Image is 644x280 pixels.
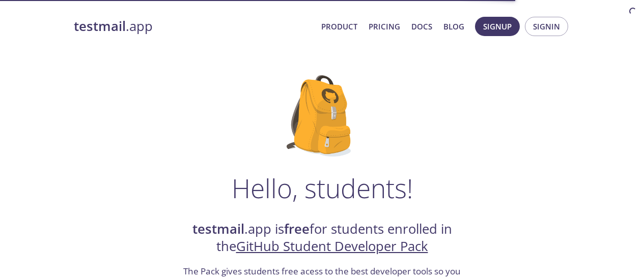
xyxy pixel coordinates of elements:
strong: testmail [74,17,126,35]
button: Signup [475,17,520,36]
strong: testmail [192,220,244,238]
h1: Hello, students! [232,173,413,203]
img: github-student-backpack.png [287,75,357,157]
a: GitHub Student Developer Pack [236,237,428,255]
a: Blog [443,20,464,33]
span: Signin [533,20,560,33]
a: Pricing [369,20,400,33]
h2: .app is for students enrolled in the [182,221,462,256]
a: Product [321,20,357,33]
span: Signup [483,20,512,33]
button: Signin [525,17,568,36]
a: testmail.app [74,18,313,35]
a: Docs [411,20,432,33]
strong: free [284,220,310,238]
